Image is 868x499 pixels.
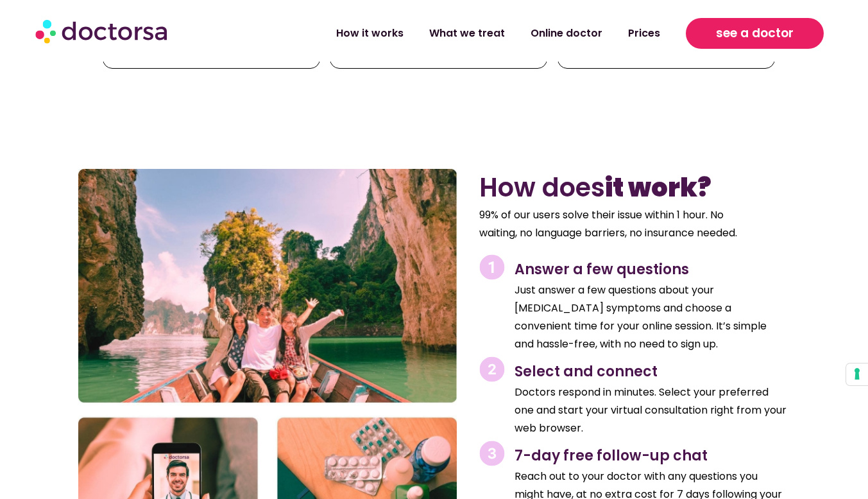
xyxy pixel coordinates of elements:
h2: How does [479,172,787,203]
span: 7-day free follow-up chat [515,446,708,466]
p: Doctors respond in minutes. Select your preferred one and start your virtual consultation right f... [515,383,787,437]
p: 99% of our users solve their issue within 1 hour. No waiting, no language barriers, no insurance ... [479,206,756,242]
button: Your consent preferences for tracking technologies [846,363,868,385]
a: Online doctor [518,19,615,48]
a: Prices [615,19,673,48]
a: What we treat [416,19,518,48]
span: Select and connect [515,362,658,381]
p: Just answer a few questions about your [MEDICAL_DATA] symptoms and choose a convenient time for y... [515,281,787,353]
a: see a doctor [686,18,824,49]
span: Answer a few questions [515,259,689,279]
a: How it works [323,19,416,48]
span: see a doctor [716,23,794,44]
nav: Menu [232,19,673,48]
b: it work? [605,170,711,206]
